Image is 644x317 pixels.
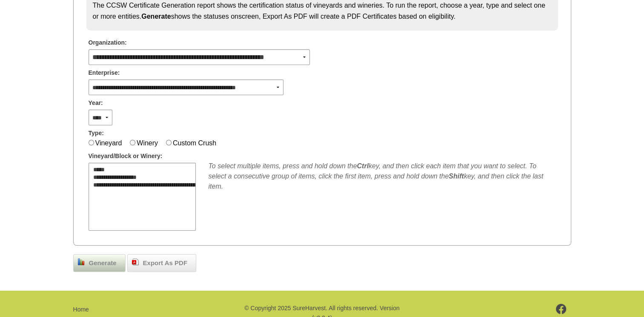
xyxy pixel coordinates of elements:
[73,254,126,272] a: Generate
[209,161,556,192] div: To select multiple items, press and hold down the key, and then click each item that you want to ...
[132,258,139,265] img: doc_pdf.png
[449,173,464,180] b: Shift
[141,13,171,20] strong: Generate
[139,258,192,268] span: Export As PDF
[89,68,120,77] span: Enterprise:
[556,304,567,314] img: footer-facebook.png
[89,152,163,161] span: Vineyard/Block or Winery:
[73,306,89,313] a: Home
[357,162,369,170] b: Ctrl
[173,139,216,147] label: Custom Crush
[78,258,85,265] img: chart_bar.png
[85,258,121,268] span: Generate
[95,139,122,147] label: Vineyard
[137,139,158,147] label: Winery
[89,99,103,108] span: Year:
[89,38,127,47] span: Organization:
[89,129,104,138] span: Type:
[127,254,196,272] a: Export As PDF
